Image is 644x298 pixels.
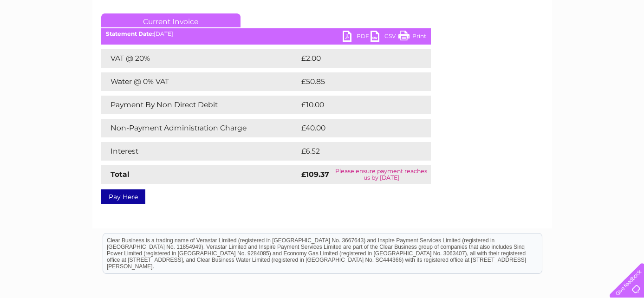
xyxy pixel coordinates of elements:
[103,5,542,45] div: Clear Business is a trading name of Verastar Limited (registered in [GEOGRAPHIC_DATA] No. 3667643...
[106,30,154,37] b: Statement Date:
[111,170,130,179] strong: Total
[481,39,498,46] a: Water
[371,31,398,44] a: CSV
[469,5,533,16] a: 0333 014 3131
[101,49,299,68] td: VAT @ 20%
[398,31,426,44] a: Print
[101,72,299,91] td: Water @ 0% VAT
[23,24,70,52] img: logo.png
[101,13,241,27] a: Current Invoice
[101,189,145,204] a: Pay Here
[299,142,409,161] td: £6.52
[299,72,412,91] td: £50.85
[101,142,299,161] td: Interest
[582,39,605,46] a: Contact
[332,165,431,184] td: Please ensure payment reaches us by [DATE]
[299,119,413,137] td: £40.00
[301,170,329,179] strong: £109.37
[101,31,431,37] div: [DATE]
[299,49,410,68] td: £2.00
[343,31,371,44] a: PDF
[101,119,299,137] td: Non-Payment Administration Charge
[299,96,412,114] td: £10.00
[101,96,299,114] td: Payment By Non Direct Debit
[504,39,524,46] a: Energy
[563,39,577,46] a: Blog
[613,39,635,46] a: Log out
[530,39,558,46] a: Telecoms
